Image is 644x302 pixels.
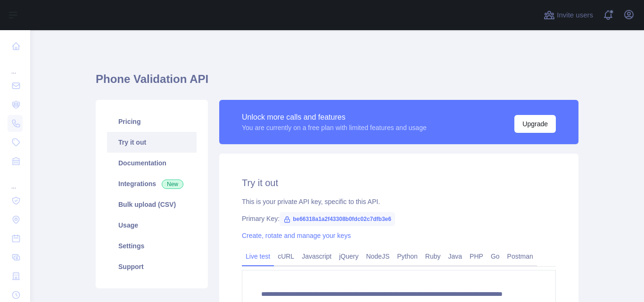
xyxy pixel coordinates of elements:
a: Integrations New [107,173,197,194]
a: Postman [504,249,537,264]
a: Bulk upload (CSV) [107,194,197,215]
div: ... [8,171,23,190]
span: Invite users [557,10,593,21]
h2: Try it out [242,176,556,189]
a: Live test [242,249,274,264]
div: This is your private API key, specific to this API. [242,197,556,206]
a: Java [445,249,466,264]
div: ... [8,57,23,75]
a: Pricing [107,111,197,132]
a: Settings [107,236,197,256]
a: Go [487,249,504,264]
a: NodeJS [362,249,393,264]
div: You are currently on a free plan with limited features and usage [242,123,427,132]
div: Unlock more calls and features [242,112,427,123]
a: cURL [274,249,298,264]
a: Try it out [107,132,197,153]
a: Python [393,249,421,264]
a: Documentation [107,153,197,173]
a: PHP [466,249,487,264]
a: Support [107,256,197,277]
a: jQuery [335,249,362,264]
a: Usage [107,215,197,236]
button: Invite users [542,8,595,23]
div: Primary Key: [242,214,556,223]
a: Ruby [421,249,445,264]
span: be66318a1a2f43308b0fdc02c7dfb3e6 [280,212,395,226]
a: Create, rotate and manage your keys [242,232,351,239]
a: Javascript [298,249,335,264]
h1: Phone Validation API [96,72,578,94]
span: New [162,180,183,189]
button: Upgrade [514,115,556,133]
